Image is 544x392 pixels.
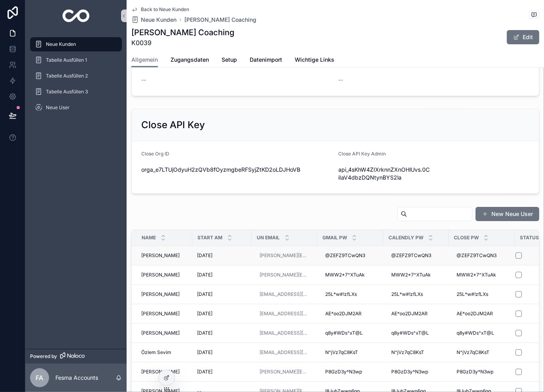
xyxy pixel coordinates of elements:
[388,269,444,281] a: MWW2*7^XTuAk
[256,365,313,378] a: [PERSON_NAME][EMAIL_ADDRESS][DOMAIN_NAME]
[131,56,158,64] span: Allgemein
[322,235,347,241] span: Gmail Pw
[260,252,309,259] a: [PERSON_NAME][EMAIL_ADDRESS][DOMAIN_NAME]
[30,53,122,67] a: Tabelle Ausfüllen 1
[453,307,510,320] a: AE*oo2DJM2AR
[30,100,122,115] a: Neue User
[325,330,363,336] span: q8y#WDs^xT@L
[141,311,180,317] span: [PERSON_NAME]
[457,291,488,297] span: 25L*w#!zfLXs
[453,346,510,359] a: N^jVz7qC8KsT
[322,307,379,320] a: AE*oo2DJM2AR
[388,249,444,262] a: @ZEFZ9TCwQN3
[453,269,510,281] a: MWW2*7^XTuAk
[339,166,431,182] span: api_4sKhW4ZIXrknnZXnOHlUvs.0CiIaV4dbzDQNtynBYS2la
[325,349,358,356] span: N^jVz7qC8KsT
[141,330,180,336] span: [PERSON_NAME]
[141,76,146,84] span: --
[141,166,332,174] span: orga_e7LTUjOdyuH2zQVb8fOyzmgbeRFSyjZtKD2oLDJHoVB
[322,249,379,262] a: @ZEFZ9TCwQN3
[25,32,127,125] div: scrollable content
[391,349,424,356] span: N^jVz7qC8KsT
[391,330,429,336] span: q8y#WDs^xT@L
[197,349,212,356] span: [DATE]
[141,291,180,297] span: [PERSON_NAME]
[197,291,212,297] span: [DATE]
[197,330,212,336] span: [DATE]
[325,272,365,278] span: MWW2*7^XTuAk
[30,37,122,51] a: Neue Kunden
[141,252,180,259] span: [PERSON_NAME]
[46,89,88,95] span: Tabelle Ausfüllen 3
[141,272,188,278] a: [PERSON_NAME]
[141,330,188,336] a: [PERSON_NAME]
[141,119,205,131] h2: Close API Key
[454,235,479,241] span: Close Pw
[222,56,237,64] span: Setup
[250,53,282,68] a: Datenimport
[322,365,379,378] a: P8GzD3y*N3wp
[46,73,88,79] span: Tabelle Ausfüllen 2
[131,16,176,24] a: Neue Kunden
[197,369,247,375] a: [DATE]
[141,369,188,375] a: [PERSON_NAME]
[453,327,510,339] a: q8y#WDs^xT@L
[142,235,156,241] span: Name
[46,104,70,111] span: Neue User
[339,76,343,84] span: --
[171,53,209,68] a: Zugangsdaten
[322,327,379,339] a: q8y#WDs^xT@L
[457,330,494,336] span: q8y#WDs^xT@L
[391,291,423,297] span: 25L*w#!zfLXs
[131,53,158,68] a: Allgemein
[325,252,365,259] span: @ZEFZ9TCwQN3
[457,349,489,356] span: N^jVz7qC8KsT
[388,346,444,359] a: N^jVz7qC8KsT
[197,272,212,278] span: [DATE]
[30,85,122,99] a: Tabelle Ausfüllen 3
[197,330,247,336] a: [DATE]
[260,311,309,317] a: [EMAIL_ADDRESS][DOMAIN_NAME]
[476,207,539,221] button: New Neue User
[260,330,309,336] a: [EMAIL_ADDRESS][DOMAIN_NAME]
[325,369,362,375] span: P8GzD3y*N3wp
[256,327,313,339] a: [EMAIL_ADDRESS][DOMAIN_NAME]
[141,151,169,157] span: Close Org ID
[453,249,510,262] a: @ZEFZ9TCwQN3
[325,311,362,317] span: AE*oo2DJM2AR
[325,291,357,297] span: 25L*w#!zfLXs
[388,327,444,339] a: q8y#WDs^xT@L
[256,269,313,281] a: [PERSON_NAME][EMAIL_ADDRESS][DOMAIN_NAME]
[141,252,188,259] a: [PERSON_NAME]
[197,272,247,278] a: [DATE]
[141,291,188,297] a: [PERSON_NAME]
[391,369,428,375] span: P8GzD3y*N3wp
[295,53,334,68] a: Wichtige Links
[322,288,379,301] a: 25L*w#!zfLXs
[256,307,313,320] a: [EMAIL_ADDRESS][DOMAIN_NAME]
[388,365,444,378] a: P8GzD3y*N3wp
[36,373,44,383] span: FA
[184,16,256,24] a: [PERSON_NAME] Coaching
[141,369,180,375] span: [PERSON_NAME]
[141,272,180,278] span: [PERSON_NAME]
[260,272,309,278] a: [PERSON_NAME][EMAIL_ADDRESS][DOMAIN_NAME]
[46,57,87,63] span: Tabelle Ausfüllen 1
[141,349,188,356] a: Özlem Sevim
[389,235,423,241] span: Calendly Pw
[391,311,428,317] span: AE*oo2DJM2AR
[322,269,379,281] a: MWW2*7^XTuAk
[257,235,280,241] span: UN Email
[256,288,313,301] a: [EMAIL_ADDRESS][DOMAIN_NAME]
[30,69,122,83] a: Tabelle Ausfüllen 2
[46,41,76,47] span: Neue Kunden
[339,151,386,157] span: Close API Key Admin
[457,252,497,259] span: @ZEFZ9TCwQN3
[30,353,57,360] span: Powered by
[388,288,444,301] a: 25L*w#!zfLXs
[388,307,444,320] a: AE*oo2DJM2AR
[256,346,313,359] a: [EMAIL_ADDRESS][DOMAIN_NAME]
[457,311,493,317] span: AE*oo2DJM2AR
[260,349,309,356] a: [EMAIL_ADDRESS][DOMAIN_NAME]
